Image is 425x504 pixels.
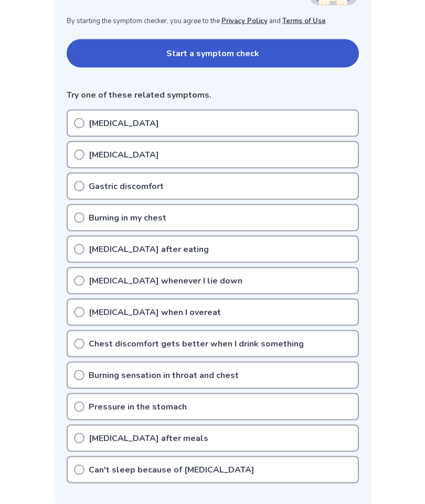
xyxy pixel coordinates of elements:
[89,401,187,413] p: Pressure in the stomach
[89,243,209,256] p: [MEDICAL_DATA] after eating
[89,117,159,130] p: [MEDICAL_DATA]
[221,16,268,26] a: Privacy Policy
[67,89,359,101] p: Try one of these related symptoms.
[89,432,208,445] p: [MEDICAL_DATA] after meals
[89,464,254,476] p: Can't sleep because of [MEDICAL_DATA]
[89,306,221,319] p: [MEDICAL_DATA] when I overeat
[89,275,242,287] p: [MEDICAL_DATA] whenever I lie down
[89,369,239,382] p: Burning sensation in throat and chest
[67,39,359,68] button: Start a symptom check
[89,180,164,193] p: Gastric discomfort
[67,16,359,27] p: By starting the symptom checker, you agree to the and
[89,212,166,224] p: Burning in my chest
[282,16,326,26] a: Terms of Use
[89,338,304,350] p: Chest discomfort gets better when I drink something
[89,149,159,161] p: [MEDICAL_DATA]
